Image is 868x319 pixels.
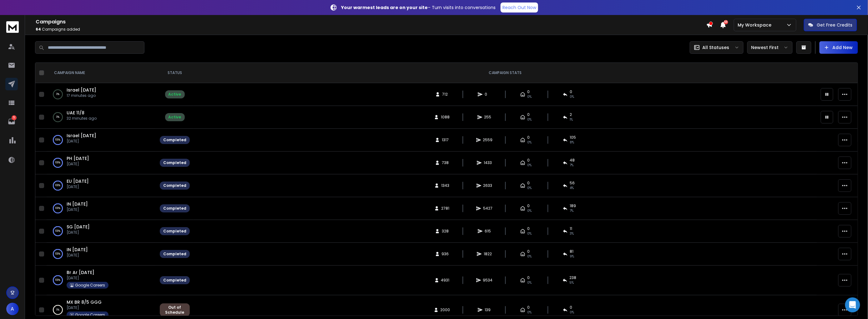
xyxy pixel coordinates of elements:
[75,283,105,288] p: Google Careers
[485,229,491,234] span: 615
[570,203,576,208] span: 189
[67,132,96,139] a: Israel [DATE]
[441,278,450,283] span: 4931
[36,27,41,32] span: 64
[67,299,102,305] a: MX BR 8/5 GGG
[75,312,105,317] p: Google Careers
[484,252,492,257] span: 1822
[169,92,181,97] div: Active
[163,160,186,165] div: Completed
[570,231,574,236] span: 3 %
[527,163,532,168] span: 0%
[483,278,493,283] span: 9534
[67,110,84,116] a: UAE 11/8
[570,305,572,310] span: 0
[67,139,96,144] p: [DATE]
[570,226,572,231] span: 11
[56,114,59,120] p: 0 %
[484,160,492,165] span: 1433
[156,63,194,83] th: STATUS
[67,230,90,235] p: [DATE]
[442,229,449,234] span: 328
[67,184,89,189] p: [DATE]
[527,112,530,117] span: 0
[527,158,530,163] span: 0
[47,243,156,266] td: 100%IN [DATE][DATE]
[442,252,449,257] span: 936
[570,254,574,259] span: 9 %
[36,27,706,32] p: Campaigns added
[47,63,156,83] th: CAMPAIGN NAME
[67,87,96,93] a: Israel [DATE]
[570,249,573,254] span: 81
[570,135,576,140] span: 105
[56,307,59,313] p: 0 %
[55,137,61,143] p: 100 %
[845,297,860,312] div: Open Intercom Messenger
[804,19,857,31] button: Get Free Credits
[485,307,491,312] span: 139
[67,247,88,253] a: IN [DATE]
[570,140,574,145] span: 8 %
[442,160,449,165] span: 738
[67,178,89,184] span: EU [DATE]
[67,155,89,162] a: PH [DATE]
[55,251,61,257] p: 100 %
[527,140,532,145] span: 0%
[341,4,428,11] strong: Your warmest leads are on your site
[570,112,572,117] span: 2
[47,266,156,295] td: 100%Br Ar [DATE][DATE]Google Careers
[67,201,88,207] span: IN [DATE]
[527,94,532,99] span: 0%
[55,205,61,212] p: 100 %
[747,41,793,54] button: Newest First
[483,183,492,188] span: 2633
[570,186,574,191] span: 4 %
[6,303,19,315] button: A
[501,2,538,12] a: Reach Out Now
[527,135,530,140] span: 0
[12,115,17,120] p: 5
[163,278,186,283] div: Completed
[67,207,88,212] p: [DATE]
[441,115,450,120] span: 1088
[194,63,817,83] th: CAMPAIGN STATS
[163,305,186,315] div: Out of Schedule
[47,174,156,197] td: 100%EU [DATE][DATE]
[67,93,96,98] p: 17 minutes ago
[569,280,574,285] span: 5 %
[55,228,61,234] p: 100 %
[817,22,853,28] p: Get Free Credits
[527,254,532,259] span: 0%
[502,4,536,11] p: Reach Out Now
[55,277,61,283] p: 100 %
[527,208,532,213] span: 0%
[55,160,61,166] p: 100 %
[47,106,156,129] td: 0%UAE 11/832 minutes ago
[442,92,448,97] span: 712
[820,41,858,54] button: Add New
[570,163,573,168] span: 7 %
[527,231,532,236] span: 0%
[47,220,156,243] td: 100%SG [DATE][DATE]
[67,253,88,258] p: [DATE]
[527,249,530,254] span: 0
[47,152,156,174] td: 100%PH [DATE][DATE]
[570,158,575,163] span: 48
[483,137,493,142] span: 2559
[341,4,496,11] p: – Turn visits into conversations
[47,129,156,152] td: 100%Israel [DATE][DATE]
[47,83,156,106] td: 0%Israel [DATE]17 minutes ago
[47,197,156,220] td: 100%IN [DATE][DATE]
[570,94,574,99] span: 0%
[570,117,573,122] span: 1 %
[442,137,449,142] span: 1317
[483,206,492,211] span: 5427
[67,276,108,281] p: [DATE]
[67,224,90,230] a: SG [DATE]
